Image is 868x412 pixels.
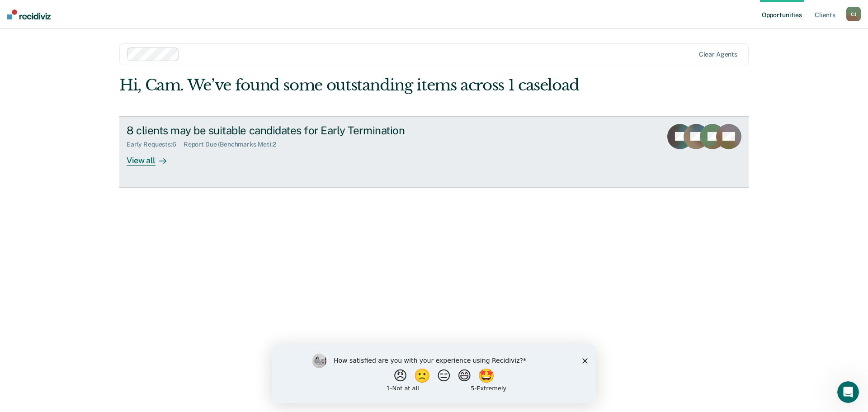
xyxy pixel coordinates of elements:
[272,345,596,403] iframe: Survey by Kim from Recidiviz
[127,148,177,166] div: View all
[7,9,51,19] img: Recidiviz
[119,76,623,95] div: Hi, Cam. We’ve found some outstanding items across 1 caseload
[846,7,861,21] button: CJ
[846,7,861,21] div: C J
[127,141,184,148] div: Early Requests : 6
[699,51,737,58] div: Clear agents
[127,124,444,137] div: 8 clients may be suitable candidates for Early Termination
[184,141,283,148] div: Report Due (Benchmarks Met) : 2
[119,116,749,188] a: 8 clients may be suitable candidates for Early TerminationEarly Requests:6Report Due (Benchmarks ...
[837,381,859,403] iframe: Intercom live chat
